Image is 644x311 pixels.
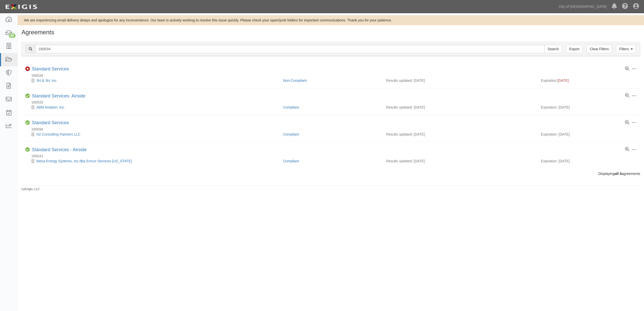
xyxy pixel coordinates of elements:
a: 3H & 3H, Inc. [36,79,57,83]
div: 160094 [25,127,640,132]
div: Standard Services- Airside [32,93,85,99]
a: Compliant [283,132,299,136]
i: Help Center - Complianz [622,4,628,10]
i: Compliant [25,94,30,98]
i: Compliant [25,147,30,152]
div: Results updated: [DATE] [386,132,533,137]
div: H2 Consulting Partners LLC [25,132,279,137]
div: Expiration: [DATE] [541,105,636,110]
a: ABM Aviation, Inc. [36,105,65,109]
div: Expiration: [DATE] [541,159,636,164]
a: Standard Services [32,66,69,71]
a: Exigis, LLC [25,187,40,191]
a: Filters [616,45,636,53]
a: Export [566,45,583,53]
i: Compliant [25,120,30,125]
a: View results summary [625,147,629,152]
div: Standard Services - Airside [32,147,87,153]
div: 3H & 3H, Inc. [25,78,279,83]
a: View results summary [625,67,629,71]
div: Results updated: [DATE] [386,78,533,83]
input: Search [544,45,562,53]
small: by [21,187,40,191]
a: View results summary [625,120,629,125]
a: View results summary [625,93,629,98]
span: [DATE] [558,79,569,83]
div: 160034 [25,73,640,78]
div: 160041 [25,153,640,159]
div: Standard Services [32,66,69,72]
a: Mesa Energy Systems, Inc.dba Emcor Services [US_STATE] [36,159,132,163]
a: City of [GEOGRAPHIC_DATA] [556,2,609,12]
div: Displaying agreements [18,171,644,176]
a: Clear Filters [586,45,612,53]
a: Non-Compliant [283,79,306,83]
div: Expiration: [541,78,636,83]
div: Results updated: [DATE] [386,159,533,164]
img: logo-5460c22ac91f19d4615b14bd174203de0afe785f0fc80cf4dbbc73dc1793850b.png [4,2,39,11]
i: Non-Compliant [25,67,30,71]
a: Standard Services- Airside [32,93,85,98]
div: 160033 [25,100,640,105]
div: Results updated: [DATE] [386,105,533,110]
a: Compliant [283,105,299,109]
div: Expiration: [DATE] [541,132,636,137]
a: H2 Consulting Partners LLC [36,132,80,136]
h1: Agreements [21,29,640,36]
div: Standard Services [32,120,69,126]
div: Mesa Energy Systems, Inc.dba Emcor Services Arizona [25,159,279,164]
a: Standard Services [32,120,69,125]
b: all 4 [615,172,622,176]
div: ABM Aviation, Inc. [25,105,279,110]
input: Search [35,45,545,53]
a: Standard Services - Airside [32,147,87,152]
div: 82 [9,33,16,38]
a: Compliant [283,159,299,163]
div: We are experiencing email delivery delays and apologize for any inconvenience. Our team is active... [18,18,644,23]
